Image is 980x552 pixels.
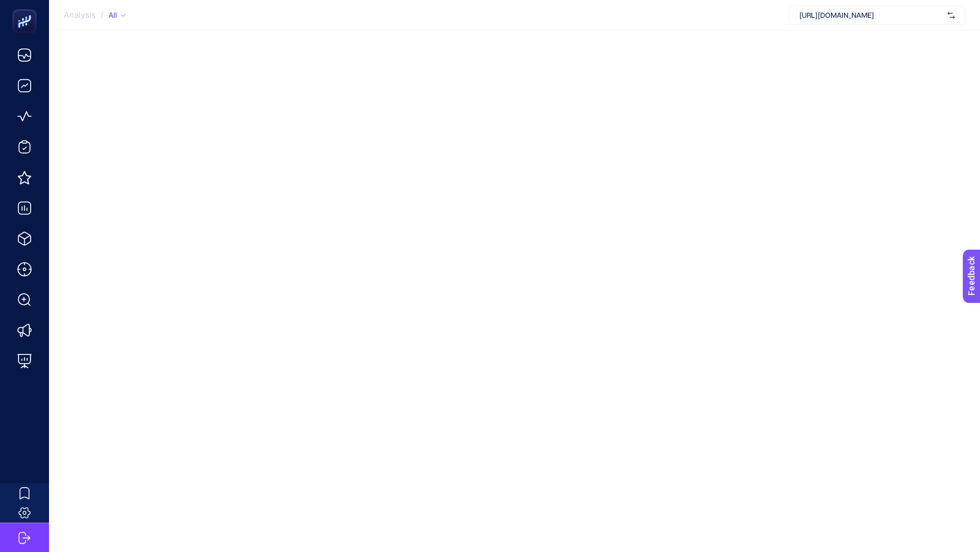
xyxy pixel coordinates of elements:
[948,9,955,21] img: svg%3e
[64,10,96,20] span: Analysis
[100,10,104,20] span: /
[108,10,126,20] div: All
[7,4,47,13] span: Feedback
[799,10,943,20] span: [URL][DOMAIN_NAME]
